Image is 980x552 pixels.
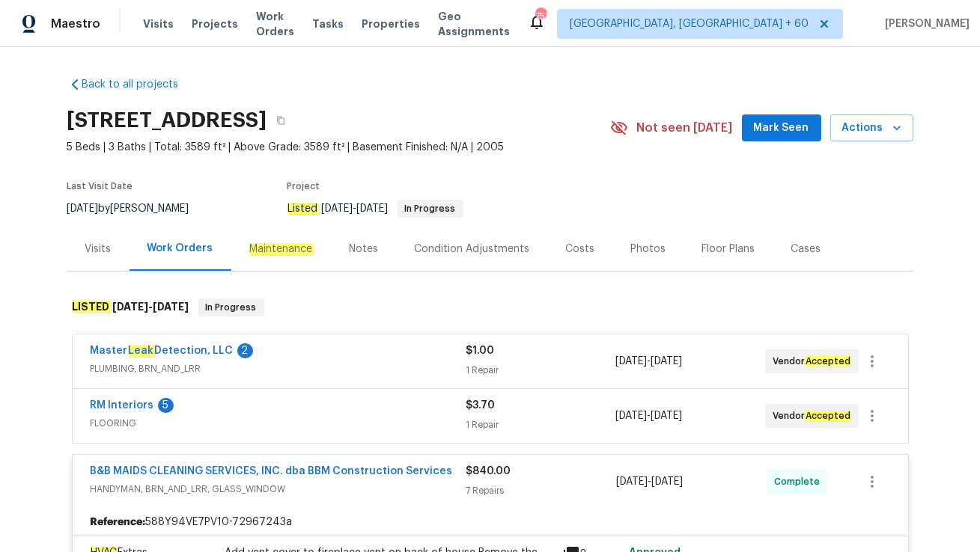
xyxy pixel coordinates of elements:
span: [DATE] [113,301,149,312]
span: [DATE] [615,356,647,367]
button: Copy Address [267,107,294,134]
button: Actions [830,114,913,142]
em: Listed [287,203,319,215]
span: Vendor [773,408,857,423]
div: Costs [566,242,595,257]
div: 1 Repair [466,417,615,432]
div: 1 Repair [466,363,615,378]
span: - [615,354,682,369]
span: Not seen [DATE] [637,120,733,135]
span: [DATE] [357,203,389,214]
span: - [616,474,683,489]
div: by [PERSON_NAME] [67,200,207,218]
span: Visits [143,16,174,31]
div: Condition Adjustments [415,242,530,257]
span: PLUMBING, BRN_AND_LRR [91,361,466,376]
span: [DATE] [153,301,189,312]
span: [DATE] [651,476,683,487]
span: HANDYMAN, BRN_AND_LRR, GLASS_WINDOW [91,482,466,497]
h2: [STREET_ADDRESS] [67,113,267,128]
span: [DATE] [322,203,353,214]
span: Properties [362,16,420,31]
div: Photos [631,242,666,257]
em: Leak [128,345,155,357]
div: LISTED [DATE]-[DATE]In Progress [67,283,913,331]
span: In Progress [200,300,263,315]
span: Tasks [312,19,344,29]
a: MasterLeakDetection, LLC [91,345,234,357]
span: Complete [774,474,826,489]
span: Geo Assignments [438,9,510,39]
span: $3.70 [466,400,495,411]
em: LISTED [72,301,111,313]
span: 5 Beds | 3 Baths | Total: 3589 ft² | Above Grade: 3589 ft² | Basement Finished: N/A | 2005 [67,140,610,155]
span: Project [287,182,320,191]
em: Accepted [805,356,851,367]
span: Maestro [51,16,100,31]
span: [DATE] [651,411,682,421]
span: [GEOGRAPHIC_DATA], [GEOGRAPHIC_DATA] + 60 [570,16,809,31]
div: 5 [158,398,174,413]
span: $1.00 [466,346,494,356]
span: [DATE] [616,476,648,487]
a: RM Interiors [91,400,154,411]
span: Actions [842,119,901,138]
span: [PERSON_NAME] [879,16,970,31]
span: Work Orders [256,9,294,39]
span: - [113,301,189,312]
span: Vendor [773,354,857,369]
span: Mark Seen [754,119,809,138]
div: Visits [85,242,112,257]
span: FLOORING [91,416,466,431]
a: Back to all projects [67,77,211,92]
em: Accepted [805,411,851,421]
span: [DATE] [651,356,682,367]
div: Work Orders [147,241,213,256]
span: Last Visit Date [67,182,133,191]
a: B&B MAIDS CLEANING SERVICES, INC. dba BBM Construction Services [91,466,453,476]
em: Maintenance [249,243,314,255]
span: - [615,408,682,423]
div: 2 [237,343,253,358]
div: Floor Plans [702,242,755,257]
span: - [322,203,389,214]
span: [DATE] [67,203,99,214]
b: Reference: [91,515,146,530]
div: 751 [535,9,546,24]
div: 7 Repairs [466,483,617,498]
div: Cases [791,242,821,257]
div: Notes [350,242,379,257]
button: Mark Seen [742,114,821,142]
span: $840.00 [466,466,511,476]
span: In Progress [399,204,462,213]
div: 588Y94VE7PV10-72967243a [73,509,908,536]
span: Projects [192,16,238,31]
span: [DATE] [615,411,647,421]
